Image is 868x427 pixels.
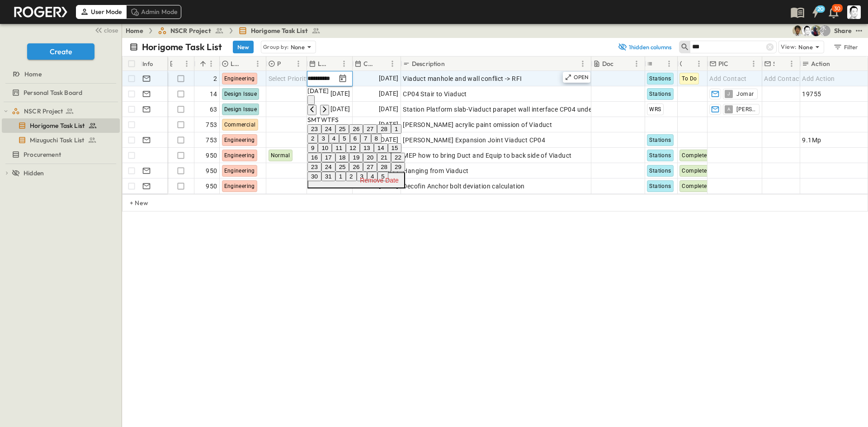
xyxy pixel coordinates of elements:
span: Station Platform slab-Viaduct parapet wall interface CP04 under opening [403,105,619,114]
button: 7 [360,134,371,143]
button: 26 [349,162,363,172]
p: OPEN [574,74,589,81]
div: Horigome Task Listtest [2,118,120,133]
span: Hanging from Viaduct [403,166,468,175]
button: Filter [830,41,861,53]
span: Design Issue [224,106,257,113]
button: Menu [748,58,759,69]
button: Menu [206,58,217,69]
p: Action [811,59,830,68]
button: Next month [320,105,329,115]
span: Monday [311,116,316,124]
span: 753 [206,136,217,145]
img: 戸島 太一 (T.TOJIMA) (tzmtit00@pub.taisei.co.jp) [793,25,803,36]
button: 8 [371,134,382,143]
button: Menu [387,58,398,69]
button: Sort [832,59,842,69]
a: Procurement [2,148,118,161]
span: Add Action [802,74,835,83]
img: Joshua Whisenant (josh@tryroger.com) [811,25,821,36]
button: Sort [198,59,208,69]
button: 2 [307,134,318,143]
button: Tracking Date Menu [337,73,348,84]
button: 13 [360,143,374,153]
img: 堀米 康介(K.HORIGOME) (horigome@bcd.taisei.co.jp) [802,25,812,36]
span: Thursday [327,116,331,124]
button: Menu [664,58,675,69]
button: Sort [615,59,625,69]
p: Subcon [773,59,774,68]
span: Procurement [24,150,61,159]
button: 27 [363,162,377,172]
button: 31 [321,172,335,181]
button: 4 [367,172,377,181]
button: 28 [377,162,391,172]
button: 2 [346,172,356,181]
span: Engineering [224,168,255,174]
span: WRS [649,106,661,113]
span: Mizuguchi Task List [30,136,84,145]
p: Log [231,59,241,68]
button: Menu [631,58,642,69]
button: Sort [447,59,457,69]
h6: 20 [817,5,824,13]
span: Hidden [24,169,44,178]
button: test [854,25,864,36]
span: Engineering [224,75,255,82]
div: Info [141,56,168,71]
button: 30 [307,172,321,181]
button: Menu [577,58,588,69]
span: 950 [206,151,217,160]
button: Menu [252,58,263,69]
span: Design Issue [224,91,257,97]
span: [PERSON_NAME] [736,106,755,113]
span: Engineering [224,137,255,143]
p: Last Email Date [318,59,327,68]
span: Home [24,70,42,79]
button: 24 [321,124,335,134]
div: Info [142,51,153,76]
span: 63 [210,105,217,114]
button: 28 [377,124,391,134]
button: 21 [377,153,391,162]
p: Doc [602,59,614,68]
span: To Do [682,75,697,82]
button: 27 [363,124,377,134]
span: [PERSON_NAME] acrylic paint omission of Viaduct [403,120,552,129]
p: View: [781,42,797,52]
button: Sort [684,59,693,69]
span: Stations [649,137,671,143]
p: 30 [834,5,840,12]
span: MEP how to bring Duct and Equip to back side of Viaduct [403,151,571,160]
span: Engineering [224,152,255,159]
button: 14 [374,143,388,153]
span: 753 [206,120,217,129]
div: Procurementtest [2,147,120,162]
button: Sort [776,59,786,69]
button: 1hidden columns [612,41,677,53]
p: None [798,42,813,52]
p: None [291,42,305,52]
span: Wednesday [321,116,327,124]
button: 16 [307,153,321,162]
span: Select Priority [269,74,310,83]
button: 22 [391,153,405,162]
span: Add Contact [764,74,801,83]
span: A [727,109,731,109]
span: Complete [682,183,707,189]
button: Sort [329,59,339,69]
button: 9 [307,143,318,153]
div: Share [834,26,852,35]
span: Stations [649,152,671,159]
button: Sort [242,59,252,69]
span: Viaduct manhole and wall conflict -> RFI [403,74,522,83]
button: 23 [307,162,321,172]
button: 17 [321,153,335,162]
button: 3 [357,172,367,181]
button: 1 [391,124,401,134]
span: J [727,94,730,94]
span: Friday [331,116,335,124]
a: Home [2,68,118,80]
p: Horigome Task List [142,41,222,53]
span: [DATE] [379,73,398,84]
